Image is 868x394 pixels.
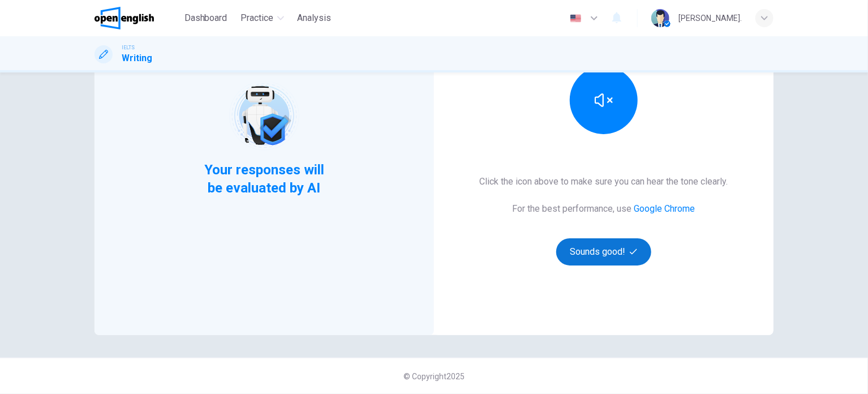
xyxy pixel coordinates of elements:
span: Your responses will be evaluated by AI [196,161,333,197]
a: Google Chrome [634,203,695,214]
h6: For the best performance, use [513,202,695,216]
span: Dashboard [184,11,227,25]
button: Practice [237,8,289,28]
h6: Click the icon above to make sure you can hear the tone clearly. [480,175,728,189]
a: OpenEnglish logo [94,7,180,29]
img: robot icon [228,80,300,152]
img: en [569,14,583,23]
span: © Copyright 2025 [403,372,465,381]
span: Practice [241,11,274,25]
button: Analysis [293,8,336,28]
div: [PERSON_NAME]. [678,11,742,25]
span: Analysis [298,11,332,25]
img: Profile picture [651,9,669,27]
button: Dashboard [180,8,232,28]
h1: Writing [122,52,152,65]
button: Sounds good! [556,238,651,265]
span: IELTS [122,44,135,52]
img: OpenEnglish logo [94,7,154,29]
